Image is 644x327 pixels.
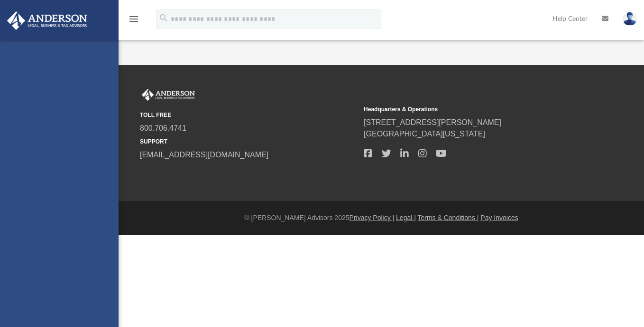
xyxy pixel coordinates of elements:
a: 800.706.4741 [140,124,186,132]
i: menu [128,13,139,25]
a: [EMAIL_ADDRESS][DOMAIN_NAME] [140,151,268,159]
a: [STREET_ADDRESS][PERSON_NAME] [364,118,501,126]
div: © [PERSON_NAME] Advisors 2025 [119,213,644,223]
a: menu [128,18,139,25]
img: Anderson Advisors Platinum Portal [140,89,197,101]
a: Legal | [396,214,416,221]
small: TOLL FREE [140,111,357,119]
a: Terms & Conditions | [418,214,479,221]
i: search [158,13,169,23]
a: Privacy Policy | [350,214,395,221]
a: [GEOGRAPHIC_DATA][US_STATE] [364,130,485,138]
small: SUPPORT [140,137,357,146]
a: Pay Invoices [480,214,518,221]
small: Headquarters & Operations [364,105,581,114]
img: User Pic [623,12,637,26]
img: Anderson Advisors Platinum Portal [4,11,90,30]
